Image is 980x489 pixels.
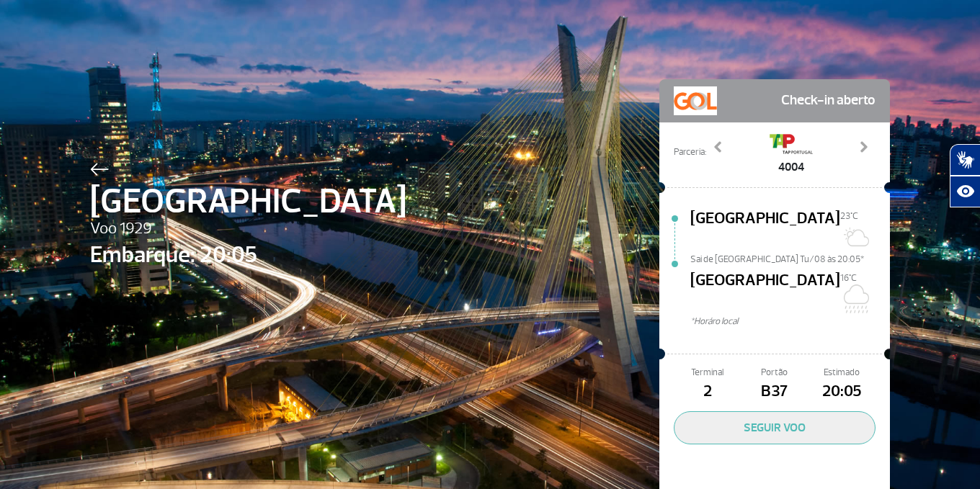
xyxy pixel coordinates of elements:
[690,207,840,253] span: [GEOGRAPHIC_DATA]
[770,158,813,176] span: 4004
[950,144,980,176] button: Abrir tradutor de língua de sinais.
[808,366,876,380] span: Estimado
[808,380,876,404] span: 20:05
[950,176,980,207] button: Abrir recursos assistivos.
[840,223,869,251] img: Sol com algumas nuvens
[674,380,741,404] span: 2
[690,253,890,263] span: Sai de [GEOGRAPHIC_DATA] Tu/08 às 20:05*
[90,238,406,272] span: Embarque: 20:05
[674,366,741,380] span: Terminal
[741,366,808,380] span: Portão
[690,315,890,328] span: *Horáro local
[840,272,857,284] span: 16°C
[90,176,406,228] span: [GEOGRAPHIC_DATA]
[840,210,858,222] span: 23°C
[90,217,406,241] span: Voo 1929
[950,144,980,207] div: Plugin de acessibilidade da Hand Talk.
[840,284,869,313] img: Nublado
[690,269,840,315] span: [GEOGRAPHIC_DATA]
[674,145,706,159] span: Parceria:
[741,380,808,404] span: B37
[781,86,876,115] span: Check-in aberto
[674,411,876,444] button: SEGUIR VOO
